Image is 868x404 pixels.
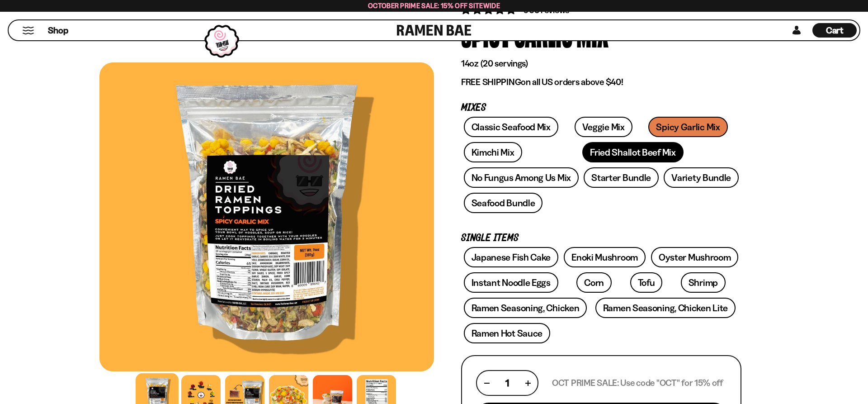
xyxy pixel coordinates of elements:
a: Classic Seafood Mix [464,117,558,137]
a: Ramen Seasoning, Chicken Lite [595,298,736,318]
a: Veggie Mix [575,117,632,137]
span: Shop [48,24,68,37]
strong: FREE SHIPPING [461,76,521,87]
a: Corn [576,272,612,293]
p: Mixes [461,104,741,112]
div: Spicy [461,16,510,50]
a: No Fungus Among Us Mix [464,167,579,188]
div: Mix [576,16,609,50]
a: Shop [48,23,68,38]
div: Garlic [514,16,573,50]
a: Shrimp [681,272,726,293]
p: OCT PRIME SALE: Use code "OCT" for 15% off [552,377,723,389]
span: October Prime Sale: 15% off Sitewide [368,1,500,10]
p: on all US orders above $40! [461,76,741,88]
a: Ramen Seasoning, Chicken [464,298,587,318]
a: Fried Shallot Beef Mix [582,142,683,162]
a: Variety Bundle [664,167,739,188]
p: Single Items [461,234,741,242]
span: 1 [505,377,509,389]
span: Cart [826,25,844,36]
a: Japanese Fish Cake [464,247,559,267]
a: Oyster Mushroom [651,247,739,267]
p: 14oz (20 servings) [461,58,741,69]
a: Starter Bundle [584,167,659,188]
a: Instant Noodle Eggs [464,272,558,293]
a: Tofu [630,272,663,293]
div: Cart [812,20,857,40]
a: Ramen Hot Sauce [464,323,551,343]
a: Enoki Mushroom [564,247,646,267]
button: Mobile Menu Trigger [22,27,34,34]
a: Seafood Bundle [464,193,543,213]
a: Kimchi Mix [464,142,522,162]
